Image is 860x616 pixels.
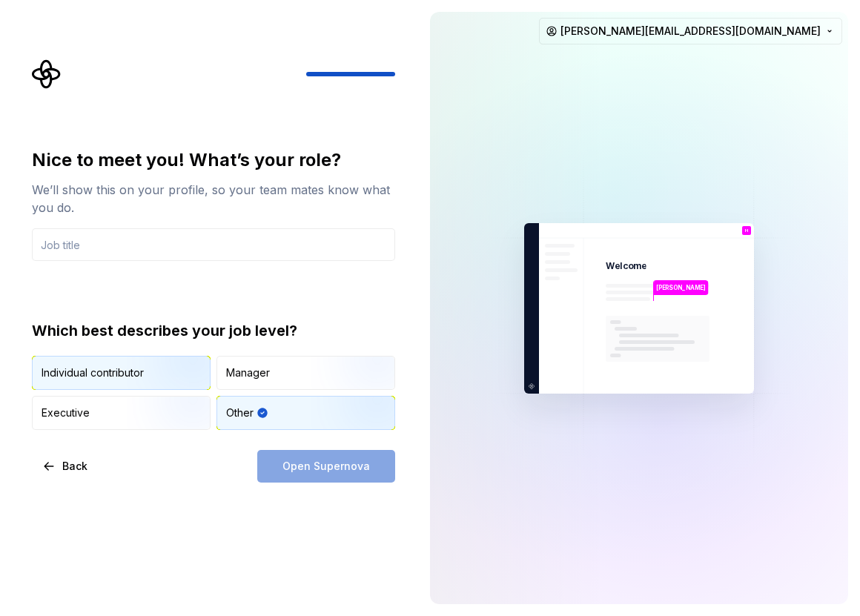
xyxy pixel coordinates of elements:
[32,148,395,172] div: Nice to meet you! What’s your role?
[32,320,395,341] div: Which best describes your job level?
[743,235,751,239] p: You
[539,18,842,44] button: [PERSON_NAME][EMAIL_ADDRESS][DOMAIN_NAME]
[32,59,62,89] svg: Supernova Logo
[226,405,254,420] div: Other
[226,365,270,380] div: Manager
[32,450,100,483] button: Back
[32,228,395,261] input: Job title
[606,260,646,272] p: Welcome
[560,24,821,39] span: [PERSON_NAME][EMAIL_ADDRESS][DOMAIN_NAME]
[661,362,708,372] p: [PERSON_NAME]
[745,228,749,233] p: H
[42,405,90,420] div: Executive
[42,365,144,380] div: Individual contributor
[32,181,395,216] div: We’ll show this on your profile, so your team mates know what you do.
[656,283,706,292] p: [PERSON_NAME]
[62,459,87,474] span: Back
